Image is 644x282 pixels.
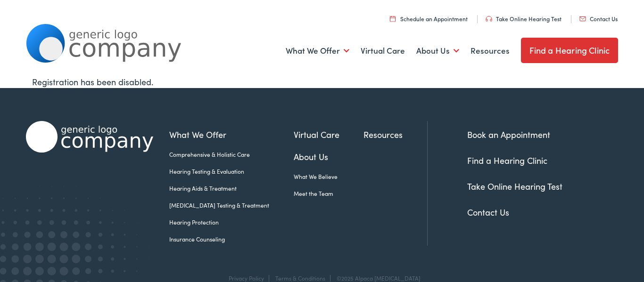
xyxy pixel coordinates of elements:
a: About Us [294,150,364,163]
a: Contact Us [467,206,509,218]
img: utility icon [390,16,396,22]
a: Contact Us [579,15,618,23]
a: [MEDICAL_DATA] Testing & Treatment [169,201,294,209]
a: Schedule an Appointment [390,15,468,23]
a: What We Offer [169,128,294,141]
a: Virtual Care [294,128,364,141]
a: What We Believe [294,172,364,181]
a: Resources [471,33,510,68]
a: Hearing Aids & Treatment [169,184,294,193]
img: utility icon [486,16,492,22]
div: Registration has been disabled. [32,75,611,88]
a: About Us [416,33,459,68]
a: Comprehensive & Holistic Care [169,150,294,159]
img: Alpaca Audiology [26,121,153,153]
div: ©2025 Alpaca [MEDICAL_DATA] [332,275,421,282]
a: Find a Hearing Clinic [467,154,547,166]
a: Resources [363,128,427,141]
a: Meet the Team [294,189,364,198]
a: Insurance Counseling [169,235,294,243]
a: Hearing Testing & Evaluation [169,167,294,176]
a: Find a Hearing Clinic [521,38,619,63]
a: Virtual Care [361,33,405,68]
a: Terms & Conditions [275,274,325,282]
a: Hearing Protection [169,218,294,226]
img: utility icon [579,16,586,21]
a: What We Offer [286,33,349,68]
a: Privacy Policy [229,274,264,282]
a: Take Online Hearing Test [467,180,562,192]
a: Book an Appointment [467,129,550,140]
a: Take Online Hearing Test [486,15,561,23]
